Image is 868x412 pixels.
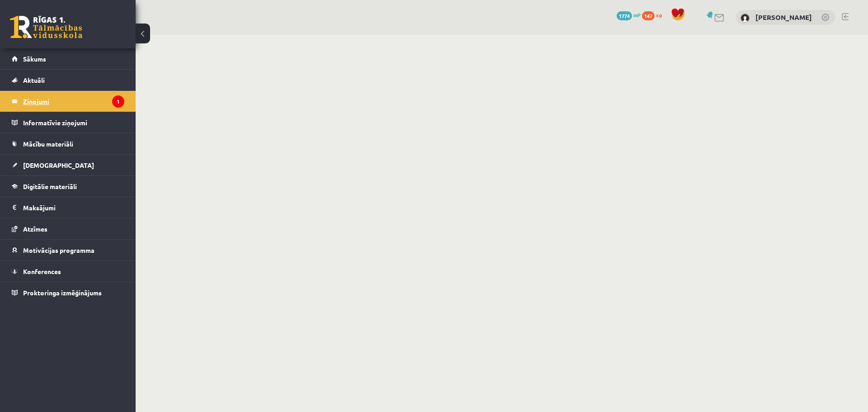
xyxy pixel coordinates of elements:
span: Mācību materiāli [23,140,73,148]
a: Konferences [12,261,124,282]
span: Digitālie materiāli [23,182,77,190]
a: 1774 mP [617,11,641,19]
span: Motivācijas programma [23,246,94,254]
a: Proktoringa izmēģinājums [12,282,124,303]
span: Sākums [23,55,46,63]
span: [DEMOGRAPHIC_DATA] [23,161,94,169]
a: Mācību materiāli [12,133,124,154]
a: Informatīvie ziņojumi [12,112,124,133]
a: 147 xp [642,11,666,19]
a: Atzīmes [12,218,124,239]
a: Digitālie materiāli [12,176,124,197]
a: Rīgas 1. Tālmācības vidusskola [10,16,82,38]
a: Motivācijas programma [12,240,124,260]
span: 1774 [617,11,632,20]
span: Konferences [23,267,61,275]
legend: Ziņojumi [23,91,124,112]
a: Maksājumi [12,197,124,218]
a: Sākums [12,48,124,69]
span: 147 [642,11,655,20]
img: Ieva Marija Krepa [741,14,750,23]
a: [DEMOGRAPHIC_DATA] [12,155,124,175]
legend: Informatīvie ziņojumi [23,112,124,133]
a: [PERSON_NAME] [755,13,812,22]
span: Atzīmes [23,225,47,233]
span: Aktuāli [23,76,45,84]
span: mP [633,11,641,19]
a: Ziņojumi1 [12,91,124,112]
span: Proktoringa izmēģinājums [23,289,102,297]
legend: Maksājumi [23,197,124,218]
span: xp [656,11,662,19]
a: Aktuāli [12,70,124,90]
i: 1 [112,95,124,108]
